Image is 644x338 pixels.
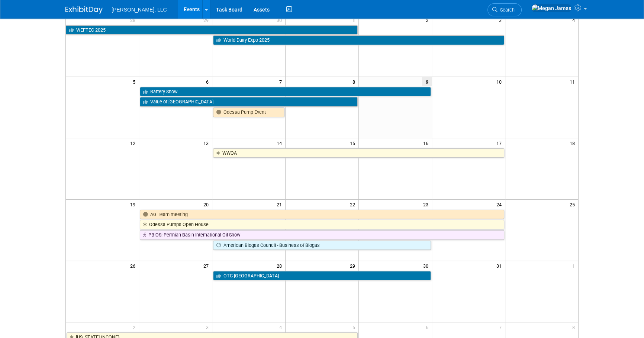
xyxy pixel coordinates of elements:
[278,322,285,332] span: 4
[132,77,139,86] span: 5
[276,200,285,209] span: 21
[498,7,515,13] span: Search
[422,77,432,86] span: 9
[569,138,578,148] span: 18
[213,241,431,250] a: American Biogas Council - Business of Biogas
[352,322,358,332] span: 5
[487,3,522,16] a: Search
[422,200,432,209] span: 23
[425,15,432,25] span: 2
[66,25,358,35] a: WEFTEC 2025
[140,87,431,97] a: Battery Show
[205,322,212,332] span: 3
[129,200,139,209] span: 19
[213,148,504,158] a: WWOA
[349,261,358,270] span: 29
[213,107,284,117] a: Odessa Pump Event
[422,261,432,270] span: 30
[140,230,504,240] a: PBIOS: Permian Basin International Oil Show
[129,15,139,25] span: 28
[203,15,212,25] span: 29
[276,261,285,270] span: 28
[422,138,432,148] span: 16
[352,15,358,25] span: 1
[140,97,358,107] a: Value of [GEOGRAPHIC_DATA]
[276,15,285,25] span: 30
[571,15,578,25] span: 4
[571,322,578,332] span: 8
[203,261,212,270] span: 27
[569,77,578,86] span: 11
[276,138,285,148] span: 14
[129,261,139,270] span: 26
[496,200,505,209] span: 24
[531,4,571,12] img: Megan James
[498,322,505,332] span: 7
[349,200,358,209] span: 22
[203,138,212,148] span: 13
[425,322,432,332] span: 6
[213,271,431,281] a: OTC [GEOGRAPHIC_DATA]
[112,7,167,13] span: [PERSON_NAME], LLC
[213,35,504,45] a: World Dairy Expo 2025
[65,6,103,14] img: ExhibitDay
[569,200,578,209] span: 25
[496,77,505,86] span: 10
[278,77,285,86] span: 7
[352,77,358,86] span: 8
[129,138,139,148] span: 12
[349,138,358,148] span: 15
[496,261,505,270] span: 31
[571,261,578,270] span: 1
[205,77,212,86] span: 6
[140,220,504,229] a: Odessa Pumps Open House
[203,200,212,209] span: 20
[498,15,505,25] span: 3
[132,322,139,332] span: 2
[140,210,504,219] a: AG Team meeting
[496,138,505,148] span: 17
